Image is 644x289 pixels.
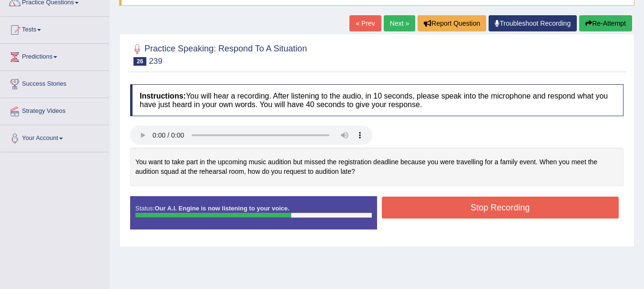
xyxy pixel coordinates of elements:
span: 26 [133,57,146,66]
button: Report Question [418,15,486,31]
a: Success Stories [0,71,109,95]
div: You want to take part in the upcoming music audition but missed the registration deadline because... [130,148,624,186]
a: Your Account [0,125,109,149]
a: Strategy Videos [0,98,109,122]
a: Next » [384,15,415,31]
button: Re-Attempt [579,15,632,31]
div: Status: [130,196,377,229]
strong: Our A.I. Engine is now listening to your voice. [154,205,289,212]
h2: Practice Speaking: Respond To A Situation [130,42,307,66]
a: Tests [0,17,109,40]
a: « Prev [349,15,381,31]
small: 239 [149,57,162,66]
b: Instructions: [140,92,186,100]
a: Predictions [0,44,109,68]
h4: You will hear a recording. After listening to the audio, in 10 seconds, please speak into the mic... [130,84,624,116]
a: Troubleshoot Recording [489,15,577,31]
button: Stop Recording [382,197,619,219]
